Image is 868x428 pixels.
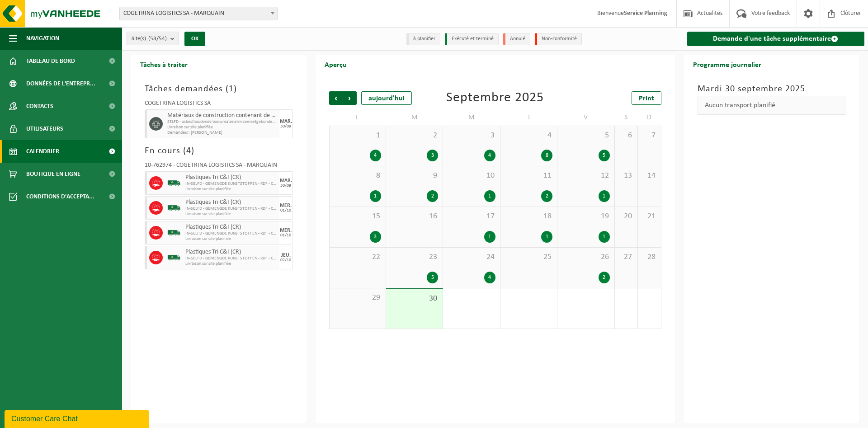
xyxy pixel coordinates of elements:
span: IN-SELFD - GEMENGDE KUNSTSTOFFEN - RDF - COGETRINA [185,181,277,187]
span: 30 [391,294,438,304]
span: IN-SELFD - GEMENGDE KUNSTSTOFFEN - RDF - COGETRINA [185,231,277,236]
span: 8 [334,171,381,181]
div: 1 [370,190,381,202]
div: 8 [541,150,552,161]
span: 20 [619,212,633,221]
span: 22 [334,252,381,262]
h2: Programme journalier [684,55,770,73]
div: 02/10 [280,258,291,263]
span: Demandeur: [PERSON_NAME] [167,130,277,136]
div: COGETRINA LOGISTICS SA [145,100,293,109]
span: 27 [619,252,633,262]
div: Septembre 2025 [446,91,544,105]
td: V [557,109,614,126]
strong: Service Planning [624,10,667,17]
span: Livraison sur site planifiée [185,236,277,242]
span: Contacts [26,95,53,118]
button: OK [184,32,205,46]
span: 29 [334,293,381,303]
span: Conditions d'accepta... [26,185,94,208]
span: Livraison sur site planifiée [185,261,277,267]
span: Matériaux de construction contenant de l'amiante lié au ciment (non friable) [167,112,277,119]
span: 21 [642,212,656,221]
span: Navigation [26,27,59,50]
li: Exécuté et terminé [445,33,499,45]
div: JEU. [281,253,291,258]
td: M [443,109,500,126]
div: 01/10 [280,233,291,238]
span: Livraison sur site planifiée [185,187,277,192]
span: 26 [562,252,609,262]
div: 5 [427,272,438,283]
div: MER. [280,203,292,208]
div: MAR. [280,178,292,183]
span: 12 [562,171,609,181]
span: Plastiques Tri C&I (CR) [185,224,277,231]
div: 30/09 [280,183,291,188]
div: 01/10 [280,208,291,213]
span: Suivant [343,91,357,105]
a: Demande d'une tâche supplémentaire [687,32,865,46]
div: 5 [599,150,610,161]
div: Aucun transport planifié [698,96,846,115]
div: 3 [370,231,381,243]
span: 19 [562,212,609,221]
img: BL-SO-LV [167,226,181,240]
span: Livraison sur site planifiée [167,125,277,130]
h2: Tâches à traiter [131,55,197,73]
span: Précédent [329,91,343,105]
span: Site(s) [132,32,167,46]
span: 16 [391,212,438,221]
span: 17 [448,212,495,221]
span: COGETRINA LOGISTICS SA - MARQUAIN [119,7,278,20]
li: Non-conformité [535,33,582,45]
count: (53/54) [148,36,167,42]
img: BL-SO-LV [167,251,181,264]
div: 4 [484,150,495,161]
td: D [638,109,661,126]
h3: En cours ( ) [145,144,293,158]
span: COGETRINA LOGISTICS SA - MARQUAIN [120,7,277,20]
h2: Aperçu [316,55,356,73]
div: 2 [599,272,610,283]
span: Print [639,95,654,102]
span: Plastiques Tri C&I (CR) [185,249,277,256]
span: 25 [505,252,552,262]
span: 7 [642,131,656,141]
span: 3 [448,131,495,141]
div: 1 [484,190,495,202]
div: 1 [599,190,610,202]
div: MER. [280,228,292,233]
h3: Tâches demandées ( ) [145,82,293,96]
span: 10 [448,171,495,181]
td: L [329,109,386,126]
span: 28 [642,252,656,262]
span: 14 [642,171,656,181]
td: M [386,109,443,126]
span: 4 [505,131,552,141]
span: 1 [229,85,234,94]
h3: Mardi 30 septembre 2025 [698,82,846,96]
span: 13 [619,171,633,181]
span: 4 [186,146,191,155]
span: 11 [505,171,552,181]
span: SELFD - asbesthoudende bouwmaterialen cementgebonden (HGB) [167,119,277,125]
div: 3 [427,150,438,161]
li: Annulé [503,33,530,45]
button: Site(s)(53/54) [127,32,179,45]
span: Calendrier [26,140,59,163]
span: Boutique en ligne [26,163,80,185]
span: 24 [448,252,495,262]
img: BL-SO-LV [167,201,181,215]
span: 9 [391,171,438,181]
span: 6 [619,131,633,141]
span: Plastiques Tri C&I (CR) [185,199,277,206]
span: 18 [505,212,552,221]
div: 2 [427,190,438,202]
span: Données de l'entrepr... [26,72,95,95]
li: à planifier [406,33,440,45]
td: S [615,109,638,126]
iframe: chat widget [5,408,151,428]
span: 15 [334,212,381,221]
